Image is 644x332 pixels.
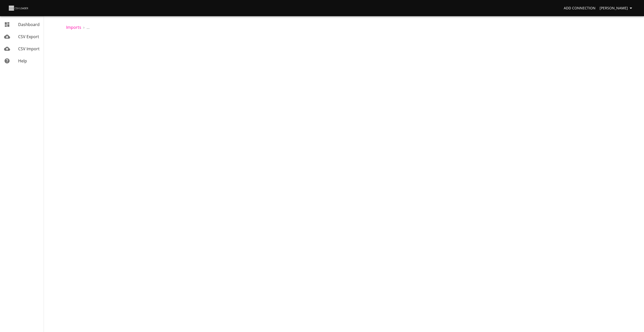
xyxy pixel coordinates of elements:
[83,24,85,30] li: ›
[18,46,40,52] span: CSV Import
[66,25,81,30] a: Imports
[18,34,39,39] span: CSV Export
[562,4,598,13] a: Add Connection
[600,5,634,11] span: [PERSON_NAME]
[87,24,90,30] p: ...
[18,22,40,27] span: Dashboard
[598,4,636,13] button: [PERSON_NAME]
[18,58,27,64] span: Help
[8,5,29,12] img: CSV Loader
[564,5,596,11] span: Add Connection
